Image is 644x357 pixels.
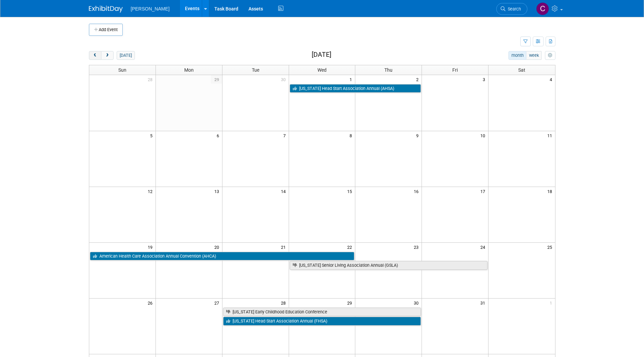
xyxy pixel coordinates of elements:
[480,299,488,307] span: 31
[184,67,194,73] span: Mon
[547,131,555,140] span: 11
[101,51,114,60] button: next
[480,131,488,140] span: 10
[482,75,488,84] span: 3
[505,6,521,11] span: Search
[480,243,488,251] span: 24
[290,84,421,93] a: [US_STATE] Head Start Association Annual (AHSA)
[480,187,488,195] span: 17
[147,75,156,84] span: 28
[536,2,549,15] img: Cushing Phillips
[290,261,488,270] a: [US_STATE] Senior Living Association Annual (GSLA)
[496,3,527,15] a: Search
[347,299,355,307] span: 29
[147,299,156,307] span: 26
[413,187,422,195] span: 16
[349,131,355,140] span: 8
[549,299,555,307] span: 1
[452,67,458,73] span: Fri
[118,67,126,73] span: Sun
[347,243,355,251] span: 22
[214,187,222,195] span: 13
[90,252,355,261] a: American Health Care Association Annual Convention (AHCA)
[547,187,555,195] span: 18
[280,187,289,195] span: 14
[545,51,555,60] button: myCustomButton
[147,187,156,195] span: 12
[216,131,222,140] span: 6
[413,243,422,251] span: 23
[89,24,123,36] button: Add Event
[149,131,156,140] span: 5
[413,299,422,307] span: 30
[347,187,355,195] span: 15
[89,6,123,13] img: ExhibitDay
[415,75,422,84] span: 2
[384,67,392,73] span: Thu
[508,51,526,60] button: month
[549,75,555,84] span: 4
[283,131,289,140] span: 7
[317,67,327,73] span: Wed
[312,51,331,58] h2: [DATE]
[223,317,421,326] a: [US_STATE] Head Start Association Annual (FHSA)
[349,75,355,84] span: 1
[548,53,552,58] i: Personalize Calendar
[147,243,156,251] span: 19
[547,243,555,251] span: 25
[415,131,422,140] span: 9
[526,51,542,60] button: week
[280,243,289,251] span: 21
[280,299,289,307] span: 28
[214,299,222,307] span: 27
[117,51,135,60] button: [DATE]
[131,6,170,11] span: [PERSON_NAME]
[223,308,421,316] a: [US_STATE] Early Childhood Education Conference
[89,51,101,60] button: prev
[252,67,259,73] span: Tue
[214,243,222,251] span: 20
[280,75,289,84] span: 30
[211,75,222,84] span: 29
[518,67,525,73] span: Sat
